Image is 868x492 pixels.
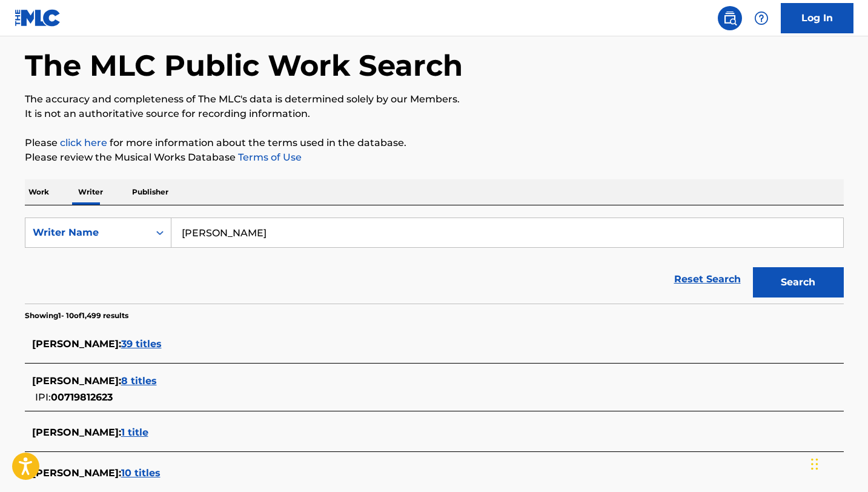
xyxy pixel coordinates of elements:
[749,6,774,30] div: Help
[25,107,844,121] p: It is not an authoritative source for recording information.
[121,375,157,387] span: 8 titles
[35,391,51,403] span: IPI:
[32,338,121,350] span: [PERSON_NAME] :
[25,310,128,321] p: Showing 1 - 10 of 1,499 results
[25,218,844,304] form: Search Form
[25,47,463,84] h1: The MLC Public Work Search
[32,427,121,438] span: [PERSON_NAME] :
[718,6,742,30] a: Public Search
[723,11,737,25] img: search
[753,267,844,298] button: Search
[121,338,162,350] span: 39 titles
[811,446,818,482] div: Drag
[32,467,121,479] span: [PERSON_NAME] :
[25,136,844,150] p: Please for more information about the terms used in the database.
[781,3,853,33] a: Log In
[121,467,161,479] span: 10 titles
[15,9,61,27] img: MLC Logo
[33,225,142,240] div: Writer Name
[668,266,747,293] a: Reset Search
[25,150,844,165] p: Please review the Musical Works Database
[807,434,868,492] iframe: Chat Widget
[236,151,302,163] a: Terms of Use
[754,11,769,25] img: help
[25,179,53,205] p: Work
[75,179,107,205] p: Writer
[51,391,113,403] span: 00719812623
[25,92,844,107] p: The accuracy and completeness of The MLC's data is determined solely by our Members.
[32,375,121,387] span: [PERSON_NAME] :
[60,137,107,148] a: click here
[128,179,172,205] p: Publisher
[121,427,148,438] span: 1 title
